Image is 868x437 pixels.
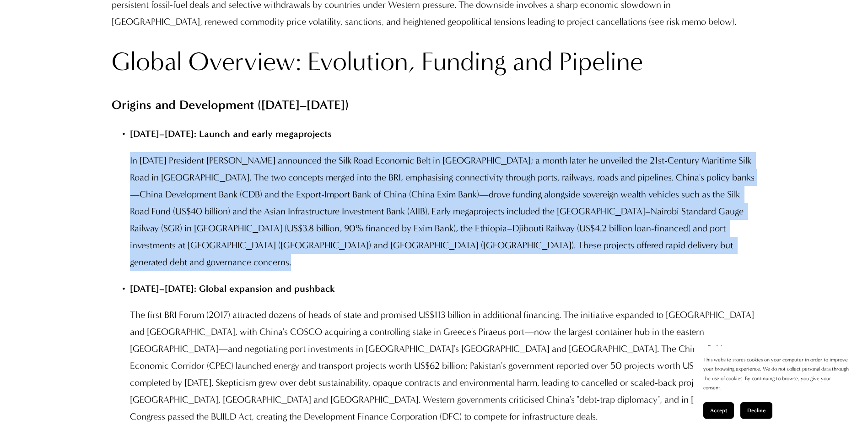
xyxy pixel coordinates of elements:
span: Accept [710,407,727,414]
button: Accept [703,402,734,419]
p: In [DATE] President [PERSON_NAME] announced the Silk Road Economic Belt in [GEOGRAPHIC_DATA]; a m... [130,152,756,271]
h2: Global Overview: Evolution, Funding and Pipeline [112,45,756,79]
strong: [DATE]–[DATE]: Global expansion and pushback [130,283,335,294]
button: Decline [740,402,772,419]
p: The first BRI Forum (2017) attracted dozens of heads of state and promised US$113 billion in addi... [130,306,756,425]
strong: Origins and Development ([DATE]–[DATE]) [112,97,349,112]
span: Decline [747,407,766,414]
section: Cookie banner [694,346,859,428]
strong: [DATE]–[DATE]: Launch and early megaprojects [130,128,332,139]
p: This website stores cookies on your computer in order to improve your browsing experience. We do ... [703,355,850,393]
